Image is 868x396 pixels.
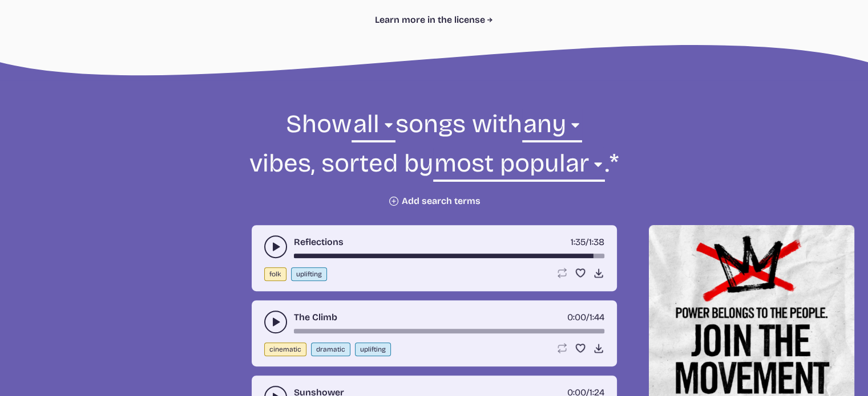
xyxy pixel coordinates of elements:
[567,311,604,324] div: /
[567,312,586,322] span: timer
[433,147,605,186] select: sorting
[388,195,481,207] button: Add search terms
[352,108,395,147] select: genre
[294,329,604,333] div: song-time-bar
[556,267,568,279] button: Loop
[124,108,745,207] form: Show songs with vibes, sorted by .
[291,267,327,281] button: uplifting
[571,236,586,247] span: timer
[294,235,344,249] a: Reflections
[311,342,350,356] button: dramatic
[375,13,493,27] a: Learn more in the license
[522,108,582,147] select: vibe
[589,236,604,247] span: 1:38
[556,342,568,354] button: Loop
[264,267,286,281] button: folk
[264,342,306,356] button: cinematic
[264,311,287,333] button: play-pause toggle
[294,254,604,258] div: song-time-bar
[264,235,287,258] button: play-pause toggle
[575,342,586,354] button: Favorite
[355,342,391,356] button: uplifting
[590,312,604,322] span: 1:44
[294,311,337,324] a: The Climb
[575,267,586,279] button: Favorite
[571,235,604,249] div: /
